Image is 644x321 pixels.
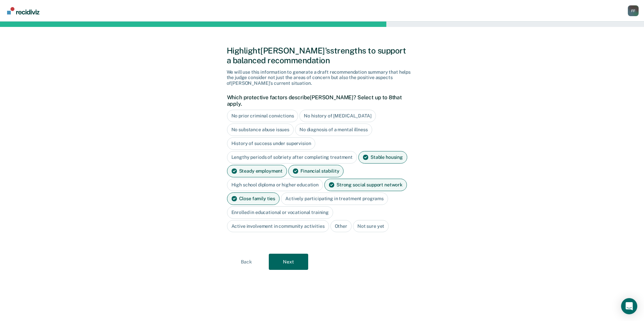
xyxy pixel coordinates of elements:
div: History of success under supervision [227,137,316,150]
div: Open Intercom Messenger [621,298,637,314]
div: High school diploma or higher education [227,179,323,191]
div: Highlight [PERSON_NAME]'s strengths to support a balanced recommendation [227,46,418,65]
div: No history of [MEDICAL_DATA] [299,110,376,122]
div: Close family ties [227,192,280,205]
div: No substance abuse issues [227,123,294,136]
div: Enrolled in educational or vocational training [227,206,333,219]
div: F F [628,5,639,16]
div: Other [330,220,352,233]
div: Steady employment [227,165,287,177]
label: Which protective factors describe [PERSON_NAME] ? Select up to 8 that apply. [227,94,414,107]
div: No diagnosis of a mental illness [295,123,372,136]
img: Recidiviz [7,7,39,14]
div: Stable housing [358,151,407,164]
div: Actively participating in treatment programs [281,192,388,205]
div: We will use this information to generate a draft recommendation summary that helps the judge cons... [227,69,418,86]
button: Next [269,254,308,270]
button: Profile dropdown button [628,5,639,16]
button: Back [227,254,266,270]
div: Not sure yet [353,220,389,233]
div: Strong social support network [324,179,407,191]
div: Lengthy periods of sobriety after completing treatment [227,151,357,164]
div: No prior criminal convictions [227,110,298,122]
div: Active involvement in community activities [227,220,329,233]
div: Financial stability [288,165,344,177]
